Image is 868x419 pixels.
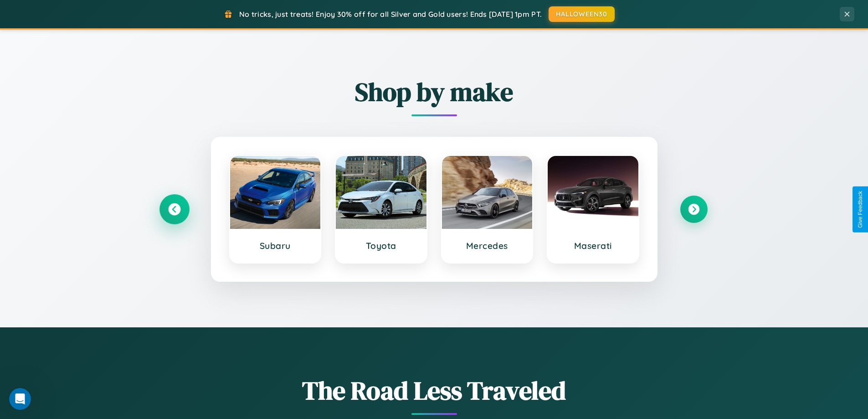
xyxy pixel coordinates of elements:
[239,240,312,251] h3: Subaru
[345,240,417,251] h3: Toyota
[451,240,524,251] h3: Mercedes
[239,10,542,19] span: No tricks, just treats! Enjoy 30% off for all Silver and Gold users! Ends [DATE] 1pm PT.
[161,373,708,408] h1: The Road Less Traveled
[857,191,863,228] div: Give Feedback
[9,388,31,410] iframe: Intercom live chat
[549,6,615,22] button: HALLOWEEN30
[557,240,629,251] h3: Maserati
[161,74,708,109] h2: Shop by make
